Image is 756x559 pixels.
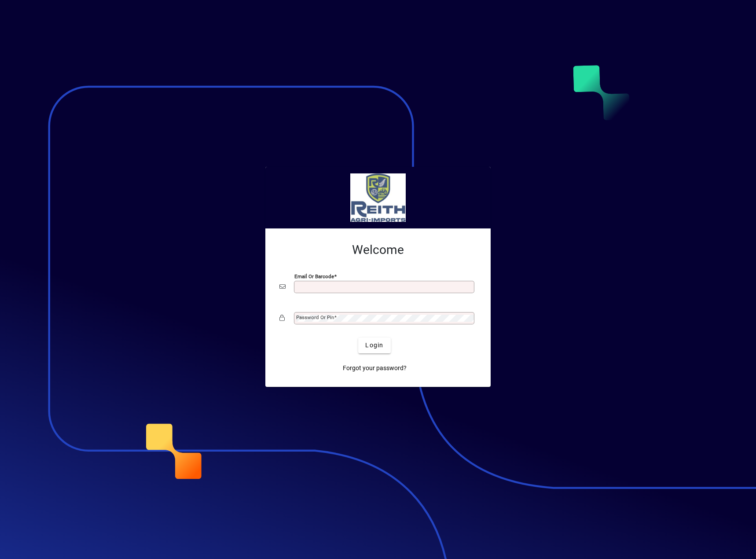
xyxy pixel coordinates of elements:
[279,243,477,257] h2: Welcome
[343,364,407,373] span: Forgot your password?
[296,314,334,320] mat-label: Password or Pin
[365,341,383,350] span: Login
[294,273,334,279] mat-label: Email or Barcode
[339,360,410,376] a: Forgot your password?
[358,338,390,353] button: Login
